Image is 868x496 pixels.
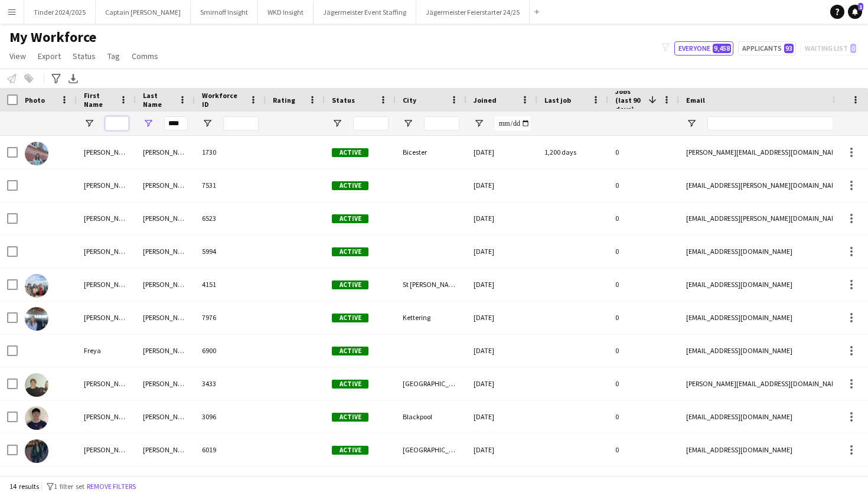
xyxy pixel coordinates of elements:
[495,116,530,130] input: Joined Filter Input
[332,347,368,355] span: Active
[25,373,48,397] img: James Simpson
[195,136,266,168] div: 1730
[191,1,258,24] button: Smirnoff Insight
[136,268,195,301] div: [PERSON_NAME]
[466,433,537,466] div: [DATE]
[25,439,48,463] img: Leah Simpson
[466,334,537,367] div: [DATE]
[466,400,537,433] div: [DATE]
[103,48,125,64] a: Tag
[403,118,413,129] button: Open Filter Menu
[424,116,459,130] input: City Filter Input
[202,91,244,109] span: Workforce ID
[615,87,644,113] span: Jobs (last 90 days)
[608,334,679,367] div: 0
[396,301,466,334] div: Kettering
[332,247,368,256] span: Active
[136,400,195,433] div: [PERSON_NAME]
[466,268,537,301] div: [DATE]
[396,268,466,301] div: St [PERSON_NAME]
[608,202,679,234] div: 0
[195,400,266,433] div: 3096
[332,148,368,157] span: Active
[608,433,679,466] div: 0
[738,41,796,56] button: Applicants93
[9,28,96,46] span: My Workforce
[537,136,608,168] div: 1,200 days
[474,96,497,105] span: Joined
[608,235,679,267] div: 0
[25,307,48,331] img: Emma Simpson
[195,235,266,267] div: 5994
[105,116,129,130] input: First Name Filter Input
[25,274,48,298] img: Ellie Simpson
[73,51,96,61] span: Status
[77,169,136,201] div: [PERSON_NAME]
[466,301,537,334] div: [DATE]
[223,116,259,130] input: Workforce ID Filter Input
[332,280,368,289] span: Active
[54,482,84,491] span: 1 filter set
[136,235,195,267] div: [PERSON_NAME]
[332,446,368,455] span: Active
[195,334,266,367] div: 6900
[784,44,794,53] span: 93
[474,118,484,129] button: Open Filter Menu
[77,433,136,466] div: [PERSON_NAME]
[195,169,266,201] div: 7531
[674,41,733,56] button: Everyone9,458
[66,71,80,86] app-action-btn: Export XLSX
[77,136,136,168] div: [PERSON_NAME]
[195,367,266,400] div: 3433
[466,169,537,201] div: [DATE]
[84,480,138,493] button: Remove filters
[96,1,191,24] button: Captain [PERSON_NAME]
[608,367,679,400] div: 0
[77,268,136,301] div: [PERSON_NAME]
[5,48,31,64] a: View
[608,268,679,301] div: 0
[332,181,368,190] span: Active
[686,96,705,105] span: Email
[396,136,466,168] div: Bicester
[84,91,115,109] span: First Name
[466,235,537,267] div: [DATE]
[33,48,66,64] a: Export
[77,334,136,367] div: Freya
[608,301,679,334] div: 0
[396,433,466,466] div: [GEOGRAPHIC_DATA]
[202,118,213,129] button: Open Filter Menu
[136,433,195,466] div: [PERSON_NAME]
[332,413,368,422] span: Active
[132,51,158,61] span: Comms
[195,433,266,466] div: 6019
[136,334,195,367] div: [PERSON_NAME]
[25,406,48,430] img: Joe Simpson
[544,96,571,105] span: Last job
[24,1,96,24] button: Tinder 2024/2025
[77,235,136,267] div: [PERSON_NAME]
[686,118,697,129] button: Open Filter Menu
[143,118,154,129] button: Open Filter Menu
[332,314,368,322] span: Active
[9,51,26,61] span: View
[77,202,136,234] div: [PERSON_NAME]
[466,367,537,400] div: [DATE]
[466,202,537,234] div: [DATE]
[68,48,100,64] a: Status
[195,301,266,334] div: 7976
[25,96,45,105] span: Photo
[858,3,863,11] span: 1
[107,51,120,61] span: Tag
[25,142,48,165] img: Annie Simpson
[136,301,195,334] div: [PERSON_NAME]
[332,118,342,129] button: Open Filter Menu
[136,202,195,234] div: [PERSON_NAME]
[77,367,136,400] div: [PERSON_NAME]
[77,400,136,433] div: [PERSON_NAME]
[136,367,195,400] div: [PERSON_NAME]
[136,136,195,168] div: [PERSON_NAME]
[353,116,389,130] input: Status Filter Input
[77,301,136,334] div: [PERSON_NAME]
[127,48,163,64] a: Comms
